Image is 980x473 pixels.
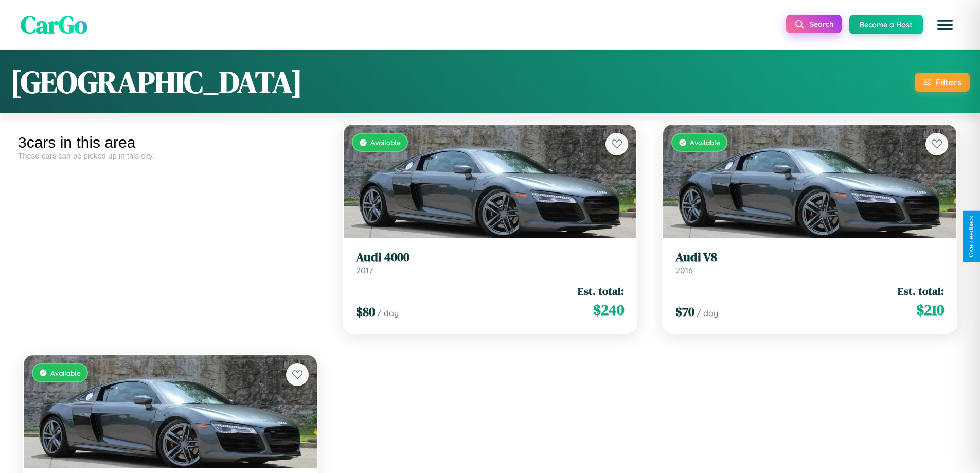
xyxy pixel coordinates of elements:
[898,284,944,299] span: Est. total:
[18,151,323,160] div: These cars can be picked up in this city.
[21,8,87,42] span: CarGo
[916,300,944,320] span: $ 210
[356,250,625,265] h3: Audi 4000
[356,303,375,320] span: $ 80
[377,308,399,318] span: / day
[10,61,302,103] h1: [GEOGRAPHIC_DATA]
[849,15,923,34] button: Become a Host
[675,265,693,275] span: 2016
[786,15,842,33] button: Search
[675,250,944,275] a: Audi V82016
[915,73,970,92] button: Filters
[356,265,373,275] span: 2017
[968,216,975,257] div: Give Feedback
[50,369,81,377] span: Available
[697,308,718,318] span: / day
[370,138,401,147] span: Available
[356,250,625,275] a: Audi 40002017
[675,303,694,320] span: $ 70
[810,20,833,29] span: Search
[931,10,959,39] button: Open menu
[675,250,944,265] h3: Audi V8
[936,77,961,87] div: Filters
[18,134,323,151] div: 3 cars in this area
[578,284,624,299] span: Est. total:
[690,138,720,147] span: Available
[593,300,624,320] span: $ 240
